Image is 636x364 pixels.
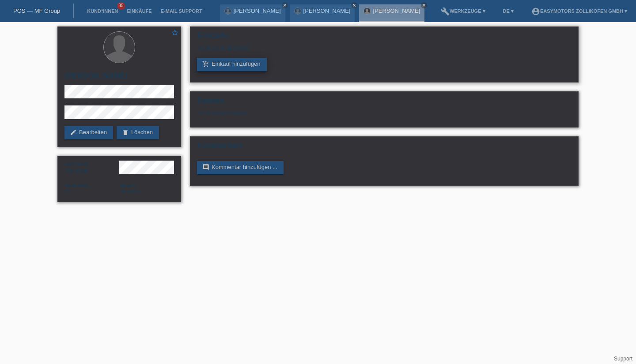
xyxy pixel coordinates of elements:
[283,3,287,8] i: close
[119,182,137,188] span: Sprache
[303,8,351,14] a: [PERSON_NAME]
[197,31,572,45] h2: Einkäufe
[70,129,77,136] i: edit
[64,188,73,195] span: Schweiz
[197,141,572,154] h2: Kommentare
[64,71,174,85] h2: [PERSON_NAME]
[64,126,113,139] a: editBearbeiten
[499,8,518,14] a: DE ▾
[171,29,179,38] a: star_border
[64,161,89,167] span: Geschlecht
[119,188,140,195] span: Deutsch
[197,58,267,71] a: add_shopping_cartEinkauf hinzufügen
[436,8,490,14] a: buildWerkzeuge ▾
[197,45,572,58] div: Noch keine Einkäufe
[156,8,207,14] a: E-Mail Support
[421,2,427,8] a: close
[171,29,179,37] i: star_border
[352,3,356,8] i: close
[117,2,125,10] span: 35
[197,96,572,109] h2: Dateien
[282,2,288,8] a: close
[64,161,119,174] div: Männlich
[202,164,209,171] i: comment
[614,356,632,362] a: Support
[122,129,129,136] i: delete
[122,8,156,14] a: Einkäufe
[422,3,426,8] i: close
[441,7,450,16] i: build
[13,8,60,14] a: POS — MF Group
[197,109,467,116] div: Noch keine Dateien
[197,161,284,174] a: commentKommentar hinzufügen ...
[202,60,209,68] i: add_shopping_cart
[117,126,159,139] a: deleteLöschen
[373,8,420,14] a: [PERSON_NAME]
[83,8,122,14] a: Kund*innen
[234,8,281,14] a: [PERSON_NAME]
[64,182,89,188] span: Nationalität
[531,7,540,16] i: account_circle
[351,2,357,8] a: close
[527,8,632,14] a: account_circleEasymotors Zollikofen GmbH ▾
